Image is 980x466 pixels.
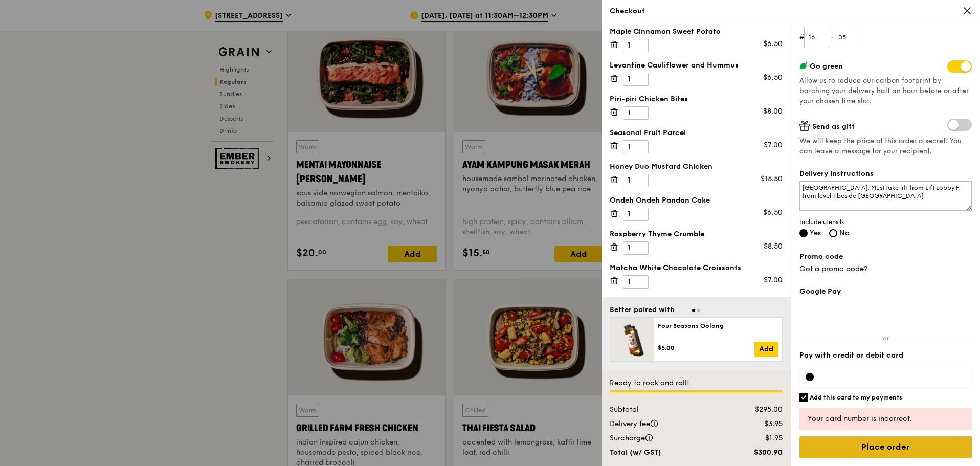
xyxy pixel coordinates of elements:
[799,169,972,179] label: Delivery instructions
[799,77,969,105] span: Allow us to reduce our carbon footprint by batching your delivery half an hour before or after yo...
[727,448,789,458] div: $300.90
[727,433,789,443] div: $1.95
[761,174,783,184] div: $15.50
[839,229,850,237] span: No
[604,433,727,443] div: Surcharge
[610,378,783,388] div: Ready to rock and roll!
[658,344,754,352] div: $5.00
[799,264,867,273] a: Got a promo code?
[658,322,778,330] div: Four Seasons Oolong
[610,128,783,138] div: Seasonal Fruit Parcel
[799,218,972,226] span: Include utensils
[799,136,972,157] span: We will keep the price of this order a secret. You can leave a message for your recipient.
[822,373,966,381] iframe: Secure card payment input frame
[754,342,778,357] a: Add
[763,73,783,83] div: $6.50
[799,286,972,297] label: Google Pay
[799,436,972,458] input: Place order
[834,27,860,48] input: Unit
[764,241,783,252] div: $8.50
[764,275,783,285] div: $7.00
[799,303,972,325] iframe: Secure payment button frame
[604,419,727,429] div: Delivery fee
[610,263,783,273] div: Matcha White Chocolate Croissants
[763,39,783,49] div: $6.50
[799,27,972,48] form: # -
[610,60,783,71] div: Levantine Cauliflower and Hummus
[799,252,972,262] label: Promo code
[727,405,789,415] div: $295.00
[610,162,783,172] div: Honey Duo Mustard Chicken
[763,106,783,117] div: $8.00
[604,448,727,458] div: Total (w/ GST)
[829,229,837,237] input: No
[610,229,783,239] div: Raspberry Thyme Crumble
[727,419,789,429] div: $3.95
[810,393,902,402] h6: Add this card to my payments
[692,309,695,312] span: Go to slide 1
[799,350,972,361] label: Pay with credit or debit card
[610,27,783,37] div: Maple Cinnamon Sweet Potato
[697,309,700,312] span: Go to slide 2
[610,6,972,16] div: Checkout
[799,229,808,237] input: Yes
[810,62,843,71] span: Go green
[799,393,808,402] input: Add this card to my payments
[812,122,855,131] span: Send as gift
[764,140,783,150] div: $7.00
[604,405,727,415] div: Subtotal
[610,305,675,315] div: Better paired with
[610,94,783,104] div: Piri-piri Chicken Bites
[808,414,964,424] div: Your card number is incorrect.
[804,27,830,48] input: Floor
[810,229,821,237] span: Yes
[763,208,783,218] div: $6.50
[610,195,783,206] div: Ondeh Ondeh Pandan Cake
